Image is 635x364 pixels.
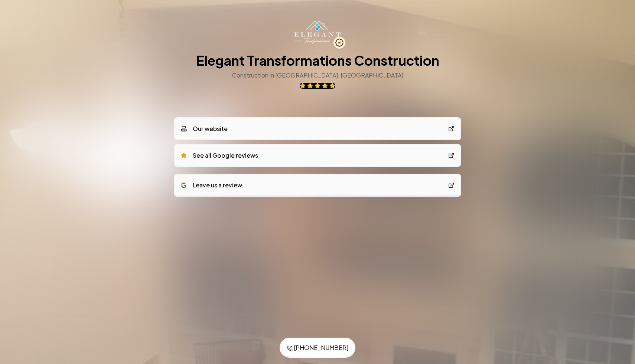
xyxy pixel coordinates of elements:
div: See all Google reviews [181,151,258,160]
a: See all Google reviews [175,145,460,166]
div: Our website [181,124,228,133]
a: [PHONE_NUMBER] [281,339,354,357]
a: google logoLeave us a review [175,172,460,193]
h1: Elegant Transformations Construction [196,53,439,68]
img: Elegant Transformations Construction [294,21,341,44]
h3: Construction in [GEOGRAPHIC_DATA], [GEOGRAPHIC_DATA] [232,71,403,80]
a: Our website [175,118,460,139]
div: Leave us a review [181,178,242,187]
img: google logo [181,179,187,185]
